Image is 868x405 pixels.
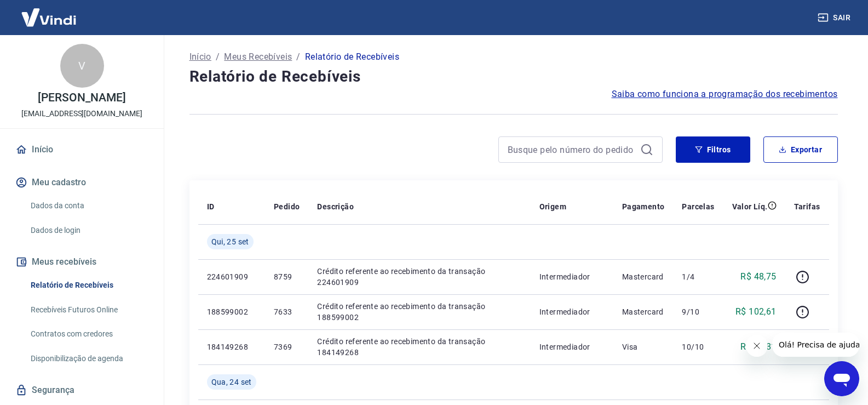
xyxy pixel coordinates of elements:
p: 1/4 [682,271,714,282]
button: Filtros [676,136,750,163]
p: Mastercard [622,271,665,282]
p: [EMAIL_ADDRESS][DOMAIN_NAME] [21,108,142,119]
p: Crédito referente ao recebimento da transação 184149268 [317,336,521,358]
button: Meus recebíveis [13,250,151,274]
p: Intermediador [539,306,605,317]
p: Tarifas [794,201,820,212]
p: R$ 102,61 [735,305,777,318]
p: 184149268 [207,341,256,352]
p: Intermediador [539,271,605,282]
p: 7369 [274,341,300,352]
p: / [216,50,220,64]
p: R$ 48,75 [740,270,776,283]
button: Meu cadastro [13,170,151,195]
p: Valor Líq. [732,201,768,212]
a: Disponibilização de agenda [26,347,151,370]
p: / [296,50,300,64]
a: Segurança [13,378,151,402]
iframe: Fechar mensagem [746,335,768,357]
p: Origem [539,201,566,212]
input: Busque pelo número do pedido [508,141,636,158]
a: Meus Recebíveis [224,50,292,64]
p: R$ 80,81 [740,340,776,353]
p: 9/10 [682,306,714,317]
p: [PERSON_NAME] [38,92,125,104]
span: Olá! Precisa de ajuda? [7,8,92,16]
a: Contratos com credores [26,323,151,345]
p: Mastercard [622,306,665,317]
iframe: Mensagem da empresa [772,333,859,357]
iframe: Botão para abrir a janela de mensagens [824,361,859,396]
p: Crédito referente ao recebimento da transação 188599002 [317,301,521,323]
p: Pagamento [622,201,665,212]
button: Exportar [763,136,838,163]
p: Visa [622,341,665,352]
div: V [60,44,104,88]
a: Saiba como funciona a programação dos recebimentos [612,88,838,101]
a: Início [189,50,211,64]
p: 188599002 [207,306,256,317]
a: Início [13,138,151,162]
p: Descrição [317,201,354,212]
a: Relatório de Recebíveis [26,274,151,296]
span: Qua, 24 set [211,377,252,387]
a: Dados de login [26,219,151,242]
h4: Relatório de Recebíveis [189,66,838,88]
a: Dados da conta [26,195,151,217]
a: Recebíveis Futuros Online [26,299,151,321]
p: 10/10 [682,341,714,352]
p: Intermediador [539,341,605,352]
span: Qui, 25 set [211,236,249,247]
img: Vindi [13,1,84,34]
p: Pedido [274,201,300,212]
p: ID [207,201,215,212]
p: Parcelas [682,201,714,212]
p: Crédito referente ao recebimento da transação 224601909 [317,266,521,288]
p: Relatório de Recebíveis [305,50,399,64]
p: 7633 [274,306,300,317]
button: Sair [815,8,855,28]
p: 224601909 [207,271,256,282]
p: 8759 [274,271,300,282]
